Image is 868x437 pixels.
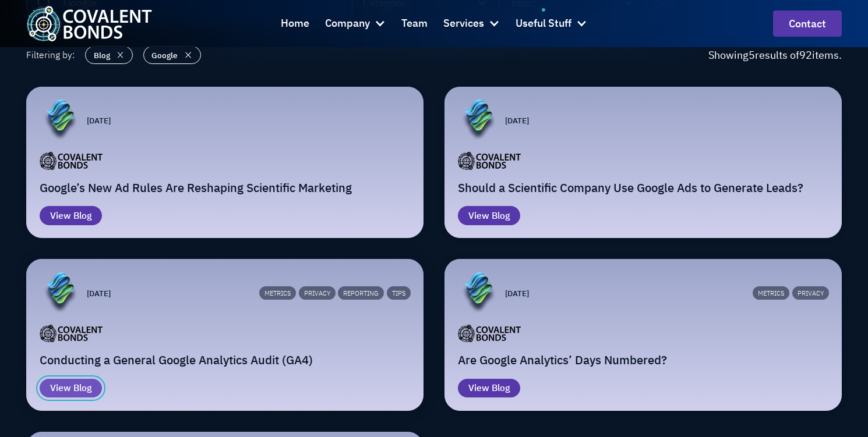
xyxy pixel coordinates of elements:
div: Blog [73,209,91,223]
div: Metrics [259,286,296,300]
div: Filtering by: [26,45,75,66]
div: View [50,209,71,223]
div: Home [281,15,309,32]
div: Services [443,15,484,32]
span: 5 [749,48,755,62]
div: Privacy [299,286,336,300]
div: View [468,381,489,395]
div: Reporting [338,286,384,300]
div: Showing results of items. [708,47,842,63]
h2: Conducting a General Google Analytics Audit (GA4) [40,353,411,368]
a: [DATE]MetricsPrivacyAre Google Analytics’ Days Numbered?ViewBlog [444,259,842,411]
span: 92 [799,48,812,62]
div: View [468,209,489,223]
div: Metrics [753,286,789,300]
img: Covalent Bonds White / Teal Logo [26,6,152,41]
div: Useful Stuff [516,8,587,40]
iframe: Chat Widget [658,302,868,437]
a: Home [281,8,309,40]
div: Useful Stuff [516,15,571,32]
a: [DATE]MetricsPrivacyReportingTipsConducting a General Google Analytics Audit (GA4)ViewBlog [26,259,424,411]
div: Company [325,8,386,40]
img: close icon [182,47,195,63]
div: Google [151,49,178,61]
p: [DATE] [505,287,529,299]
a: [DATE]Should a Scientific Company Use Google Ads to Generate Leads?ViewBlog [444,87,842,239]
div: View [50,381,71,395]
div: Blog [73,381,91,395]
img: close icon [114,47,127,63]
h2: Should a Scientific Company Use Google Ads to Generate Leads? [458,180,829,196]
p: [DATE] [505,115,529,126]
div: Privacy [792,286,829,300]
a: [DATE]Google’s New Ad Rules Are Reshaping Scientific MarketingViewBlog [26,87,424,239]
div: Blog [94,49,110,61]
div: Tips [387,286,411,300]
div: Blog [492,381,510,395]
a: contact [773,10,842,37]
h2: Google’s New Ad Rules Are Reshaping Scientific Marketing [40,180,411,196]
p: [DATE] [87,115,111,126]
a: Team [401,8,428,40]
div: Blog [492,209,510,223]
h2: Are Google Analytics’ Days Numbered? [458,353,829,368]
a: home [26,6,152,41]
p: [DATE] [87,287,111,299]
div: Company [325,15,370,32]
div: Team [401,15,428,32]
div: Services [443,8,500,40]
